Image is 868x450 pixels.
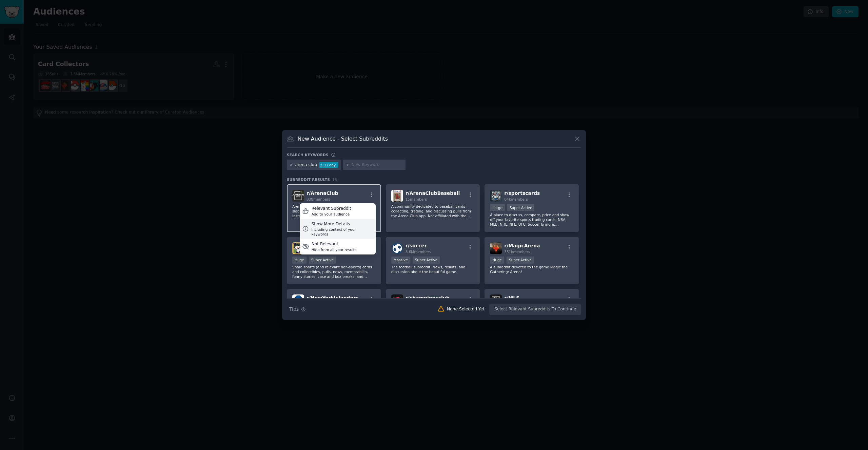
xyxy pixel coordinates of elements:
span: Tips [289,306,299,313]
span: 15 members [406,197,427,201]
span: r/ championsclub [406,295,450,301]
div: Super Active [507,204,535,211]
span: 8.6M members [406,250,431,254]
div: Hide from all your results [312,247,357,252]
div: Large [490,204,505,211]
p: A community dedicated to baseball cards—collecting, trading, and discussing pulls from the Arena ... [391,204,475,218]
span: 351k members [504,250,530,254]
div: Super Active [507,257,534,264]
img: sportscards [490,190,502,202]
span: Subreddit Results [287,177,330,182]
p: The football subreddit. News, results, and discussion about the beautiful game. [391,265,475,274]
img: ArenaClubBaseball [391,190,403,202]
div: Relevant Subreddit [312,206,351,212]
p: Share sports (and relevant non-sports) cards and collectibles, pulls, news, memorabilia, funny st... [292,265,376,279]
input: New Keyword [352,162,403,168]
div: Including context of your keywords [311,227,373,237]
p: A subreddit devoted to the game Magic the Gathering: Arena! [490,265,573,274]
div: Super Active [309,257,336,264]
div: None Selected Yet [447,306,485,312]
img: soccer [391,242,403,254]
img: baseballcards [292,242,304,254]
h3: Search keywords [287,152,329,157]
span: 18 [332,178,337,182]
img: MagicArena [490,242,502,254]
span: r/ MLS [504,295,519,301]
h3: New Audience - Select Subreddits [298,135,388,142]
div: Show More Details [311,221,373,227]
div: Not Relevant [312,241,357,247]
p: A place to discuss, compare, price and show off your favorite sports trading cards. NBA, MLB, NHL... [490,212,573,227]
div: Super Active [413,257,440,264]
div: Huge [490,257,504,264]
div: Massive [391,257,410,264]
span: r/ sportscards [504,190,540,196]
img: championsclub [391,294,403,306]
img: ArenaClub [292,190,304,202]
div: Add to your audience [312,212,351,217]
span: r/ NewYorkIslanders [307,295,358,301]
span: 838 members [307,197,330,201]
p: Arena Club is the premier place to rip open slabs and score incredible cards — trade instantly on... [292,204,376,218]
div: 2.8 / day [319,162,338,168]
span: r/ ArenaClubBaseball [406,190,460,196]
div: Huge [292,257,307,264]
div: arena club [295,162,317,168]
span: 84k members [504,197,528,201]
span: r/ MagicArena [504,243,540,248]
button: Tips [287,303,308,315]
img: NewYorkIslanders [292,294,304,306]
span: r/ ArenaClub [307,190,338,196]
img: MLS [490,294,502,306]
span: r/ soccer [406,243,427,248]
